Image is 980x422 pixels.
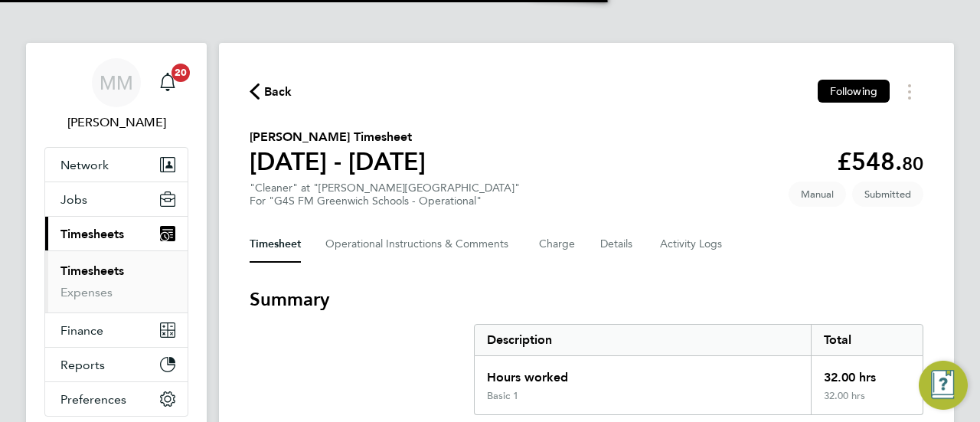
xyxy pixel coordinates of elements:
button: Activity Logs [660,226,724,263]
span: Finance [60,323,103,338]
a: 20 [152,58,183,107]
button: Jobs [45,182,188,216]
div: Total [811,325,923,355]
div: "Cleaner" at "[PERSON_NAME][GEOGRAPHIC_DATA]" [250,182,520,208]
span: Jobs [60,192,87,207]
button: Reports [45,348,188,381]
span: Back [264,83,292,101]
span: Reports [60,358,105,372]
div: 32.00 hrs [811,390,923,414]
span: 20 [171,64,190,82]
span: Preferences [60,392,126,407]
span: 80 [902,152,923,175]
h2: [PERSON_NAME] Timesheet [250,128,426,146]
div: Description [475,325,811,355]
h3: Summary [250,287,923,312]
span: Monique Maussant [44,113,188,132]
button: Operational Instructions & Comments [325,226,514,263]
h1: [DATE] - [DATE] [250,146,426,177]
button: Charge [539,226,576,263]
span: Timesheets [60,227,124,241]
button: Network [45,148,188,182]
a: Expenses [60,285,113,299]
button: Details [600,226,635,263]
app-decimal: £548. [837,147,923,176]
span: MM [100,73,133,93]
button: Timesheets [45,217,188,250]
div: 32.00 hrs [811,356,923,390]
span: Following [830,84,877,98]
button: Finance [45,313,188,347]
span: Network [60,158,109,172]
button: Following [818,80,890,103]
div: Basic 1 [487,390,518,402]
div: For "G4S FM Greenwich Schools - Operational" [250,195,520,208]
button: Back [250,82,292,101]
button: Preferences [45,382,188,416]
div: Hours worked [475,356,811,390]
span: This timesheet was manually created. [789,182,846,207]
div: Timesheets [45,250,188,312]
button: Timesheet [250,226,301,263]
button: Engage Resource Center [919,361,968,410]
button: Timesheets Menu [896,80,923,103]
a: MM[PERSON_NAME] [44,58,188,132]
a: Timesheets [60,263,124,278]
span: This timesheet is Submitted. [852,182,923,207]
div: Summary [474,324,923,415]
